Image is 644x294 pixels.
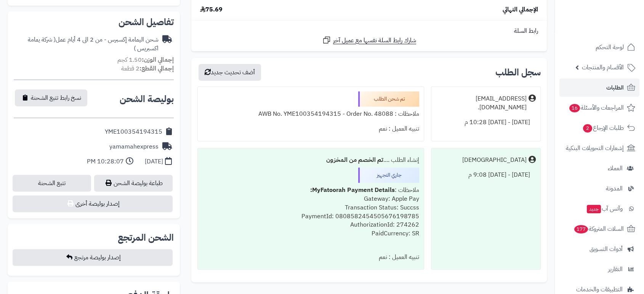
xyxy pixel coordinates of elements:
[559,240,639,258] a: أدوات التسويق
[559,38,639,56] a: لوحة التحكم
[358,168,419,183] div: جاري التجهيز
[333,36,416,45] span: شارك رابط السلة نفسها مع عميل آخر
[559,119,639,137] a: طلبات الإرجاع2
[436,115,536,130] div: [DATE] - [DATE] 10:28 م
[582,123,624,133] span: طلبات الإرجاع
[583,124,592,133] span: 2
[574,225,588,233] span: 177
[608,264,623,275] span: التقارير
[322,35,416,45] a: شارك رابط السلة نفسها مع عميل آخر
[559,78,639,97] a: الطلبات
[202,121,419,136] div: تنبيه العميل : نعم
[202,183,419,250] div: ملاحظات : Gateway: Apple Pay Transaction Status: Succss PaymentId: 0808582454505676198785 Authori...
[559,179,639,198] a: المدونة
[559,139,639,157] a: إشعارات التحويلات البنكية
[606,183,623,194] span: المدونة
[202,250,419,265] div: تنبيه العميل : نعم
[13,175,91,192] a: تتبع الشحنة
[606,82,624,93] span: الطلبات
[145,157,163,166] div: [DATE]
[202,107,419,121] div: ملاحظات : AWB No. YME100354194315 - Order No. 48088
[559,159,639,177] a: العملاء
[566,143,624,153] span: إشعارات التحويلات البنكية
[569,104,580,112] span: 16
[326,155,383,165] b: تم الخصم من المخزون
[13,195,173,212] button: إصدار بوليصة أخرى
[194,27,544,35] div: رابط السلة
[590,244,623,254] span: أدوات التسويق
[358,91,419,107] div: تم شحن الطلب
[105,128,162,136] div: YME100354194315
[200,5,223,14] span: 75.69
[31,93,81,102] span: نسخ رابط تتبع الشحنة
[121,64,174,73] small: 2 قطعة
[559,99,639,117] a: المراجعات والأسئلة16
[142,55,174,64] strong: إجمالي الوزن:
[462,156,527,165] div: [DEMOGRAPHIC_DATA]
[117,55,174,64] small: 1.50 كجم
[503,5,538,14] span: الإجمالي النهائي
[495,68,541,77] h3: سجل الطلب
[13,249,173,266] button: إصدار بوليصة مرتجع
[596,42,624,53] span: لوحة التحكم
[592,14,637,30] img: logo-2.png
[199,64,261,81] button: أضف تحديث جديد
[28,35,159,53] span: ( شركة يمامة اكسبريس )
[109,142,159,151] div: yamamahexpress
[559,260,639,278] a: التقارير
[15,89,87,106] button: نسخ رابط تتبع الشحنة
[582,62,624,73] span: الأقسام والمنتجات
[310,185,395,195] b: MyFatoorah Payment Details:
[587,205,601,213] span: جديد
[569,102,624,113] span: المراجعات والأسئلة
[559,200,639,218] a: وآتس آبجديد
[608,163,623,174] span: العملاء
[87,157,124,166] div: 10:28:07 PM
[120,94,174,104] h2: بوليصة الشحن
[574,224,624,234] span: السلات المتروكة
[436,168,536,182] div: [DATE] - [DATE] 9:08 م
[139,64,174,73] strong: إجمالي القطع:
[118,233,174,242] h2: الشحن المرتجع
[94,175,173,192] a: طباعة بوليصة الشحن
[559,220,639,238] a: السلات المتروكة177
[436,94,527,112] div: [EMAIL_ADDRESS][DOMAIN_NAME].
[202,153,419,168] div: إنشاء الطلب ....
[586,203,623,214] span: وآتس آب
[14,18,174,27] h2: تفاصيل الشحن
[14,35,159,53] div: شحن اليمامة إكسبرس - من 2 الى 4 أيام عمل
